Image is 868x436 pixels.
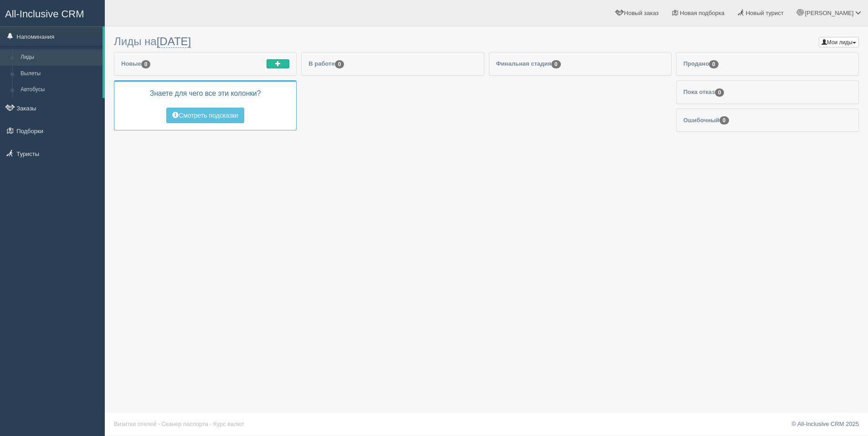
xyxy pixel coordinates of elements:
span: Продано [683,60,719,67]
span: В работе [308,60,344,67]
a: Визитки отелей [114,420,156,427]
span: 0 [141,60,151,68]
span: · [210,420,212,427]
span: 0 [715,88,724,97]
span: [PERSON_NAME] [805,10,853,16]
a: [DATE] [157,35,191,48]
span: · [158,420,160,427]
span: Пока отказ [683,88,724,95]
a: Автобусы [16,82,103,98]
span: Новый заказ [624,10,659,16]
a: Лиды [16,49,103,66]
span: 0 [719,116,729,125]
span: Знаете для чего все эти колонки? [150,89,261,97]
a: Вылеты [16,66,103,82]
span: All-Inclusive CRM [5,8,84,20]
a: Курс валют [213,420,244,427]
span: Новый турист [746,10,784,16]
span: Финальная стадия [496,60,561,67]
a: Сканер паспорта [161,420,208,427]
span: 0 [551,60,561,68]
span: 0 [709,60,719,68]
button: Смотреть подсказки [166,108,244,123]
span: Ошибочный [683,117,729,124]
a: All-Inclusive CRM [0,0,104,26]
a: © All-Inclusive CRM 2025 [791,420,859,427]
span: Новая подборка [680,10,724,16]
span: 0 [335,60,344,68]
h3: Лиды на [114,36,859,47]
span: Новые [121,60,150,67]
button: Мои лиды [819,37,859,47]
